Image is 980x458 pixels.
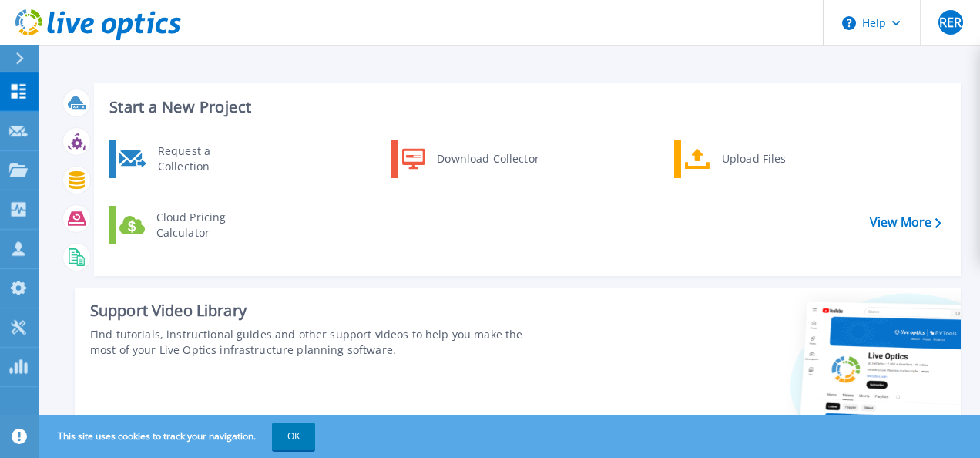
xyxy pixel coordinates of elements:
div: Upload Files [714,143,828,174]
div: Find tutorials, instructional guides and other support videos to help you make the most of your L... [90,327,551,358]
a: Cloud Pricing Calculator [109,206,267,244]
a: View More [870,215,941,230]
span: This site uses cookies to track your navigation. [42,423,315,450]
h3: Start a New Project [109,99,941,116]
span: RER [939,16,962,29]
button: OK [272,423,315,450]
div: Cloud Pricing Calculator [149,210,263,241]
div: Request a Collection [150,143,263,174]
div: Support Video Library [90,301,551,321]
div: Download Collector [429,143,545,174]
a: Upload Files [674,140,832,178]
a: Request a Collection [109,140,267,178]
a: Download Collector [391,140,549,178]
